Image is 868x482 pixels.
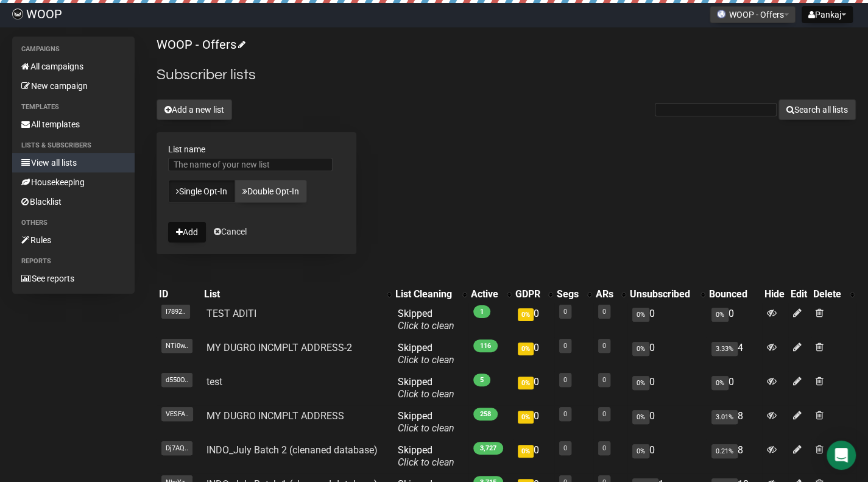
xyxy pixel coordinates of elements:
th: Edit: No sort applied, sorting is disabled [788,286,811,303]
img: favicons [716,9,726,19]
div: Hide [764,288,786,300]
label: List name [168,144,345,155]
button: Add [168,222,206,243]
td: 0 [627,405,707,439]
span: 0% [518,342,534,355]
div: Segs [557,288,580,300]
a: Housekeeping [12,172,135,192]
th: ID: No sort applied, sorting is disabled [157,286,202,303]
th: Bounced: No sort applied, sorting is disabled [707,286,762,303]
span: 0.21% [711,444,738,458]
span: Skipped [398,308,454,331]
td: 0 [513,371,555,405]
span: Skipped [398,376,454,400]
th: Unsubscribed: No sort applied, activate to apply an ascending sort [627,286,707,303]
a: 0 [602,308,606,316]
span: 258 [473,408,498,420]
td: 8 [707,405,762,439]
td: 0 [513,439,555,473]
a: 0 [563,308,567,316]
button: Pankaj [802,6,853,23]
span: 3,727 [473,442,503,455]
span: 0% [518,411,534,424]
div: Open Intercom Messenger [827,441,856,470]
div: List [204,288,381,300]
td: 0 [627,337,707,371]
span: VESFA.. [161,407,193,421]
div: ID [159,288,199,300]
td: 0 [707,303,762,337]
td: 8 [707,439,762,473]
div: ARs [596,288,615,300]
span: 116 [473,339,498,352]
a: MY DUGRO INCMPLT ADDRESS [206,410,344,422]
a: Cancel [214,227,247,236]
th: List: No sort applied, activate to apply an ascending sort [202,286,393,303]
a: Blacklist [12,192,135,211]
span: Dj7AQ.. [161,441,192,455]
a: Click to clean [398,354,454,366]
th: GDPR: No sort applied, activate to apply an ascending sort [513,286,555,303]
span: 0% [632,308,649,322]
a: 0 [602,410,606,418]
div: Delete [813,288,844,300]
a: Rules [12,230,135,250]
a: All campaigns [12,57,135,76]
a: Click to clean [398,422,454,434]
a: Double Opt-In [235,180,307,203]
span: 0% [632,342,649,356]
div: Active [471,288,501,300]
th: Active: No sort applied, activate to apply an ascending sort [468,286,513,303]
td: 0 [513,303,555,337]
a: 0 [602,376,606,384]
div: Unsubscribed [630,288,694,300]
a: View all lists [12,153,135,172]
span: 0% [711,376,729,390]
span: 0% [632,376,649,390]
span: NTi0w.. [161,339,192,353]
td: 0 [513,405,555,439]
span: Skipped [398,410,454,434]
div: GDPR [515,288,543,300]
th: List Cleaning: No sort applied, activate to apply an ascending sort [393,286,468,303]
a: Single Opt-In [168,180,235,203]
span: 0% [518,445,534,458]
td: 0 [627,303,707,337]
li: Templates [12,100,135,115]
td: 0 [627,371,707,405]
a: MY DUGRO INCMPLT ADDRESS-2 [206,342,352,353]
a: 0 [563,342,567,350]
li: Others [12,216,135,230]
button: Add a new list [157,99,232,120]
a: Click to clean [398,388,454,400]
div: Edit [791,288,808,300]
span: 3.33% [711,342,738,356]
a: TEST ADITI [206,308,256,319]
span: 0% [711,308,729,322]
span: 0% [632,444,649,458]
li: Lists & subscribers [12,138,135,153]
span: Skipped [398,342,454,366]
span: 3.01% [711,410,738,424]
th: Delete: No sort applied, activate to apply an ascending sort [811,286,856,303]
span: Skipped [398,444,454,468]
a: 0 [563,410,567,418]
input: The name of your new list [168,158,333,171]
span: 0% [518,377,534,389]
td: 0 [513,337,555,371]
a: test [206,376,222,388]
div: Bounced [709,288,760,300]
li: Reports [12,254,135,269]
div: List Cleaning [395,288,456,300]
a: 0 [602,342,606,350]
h2: Subscriber lists [157,64,856,86]
a: 0 [563,376,567,384]
span: I7892.. [161,305,190,319]
a: All templates [12,115,135,134]
li: Campaigns [12,42,135,57]
span: 5 [473,374,490,386]
span: 0% [632,410,649,424]
th: Hide: No sort applied, sorting is disabled [762,286,788,303]
a: See reports [12,269,135,288]
a: Click to clean [398,320,454,331]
